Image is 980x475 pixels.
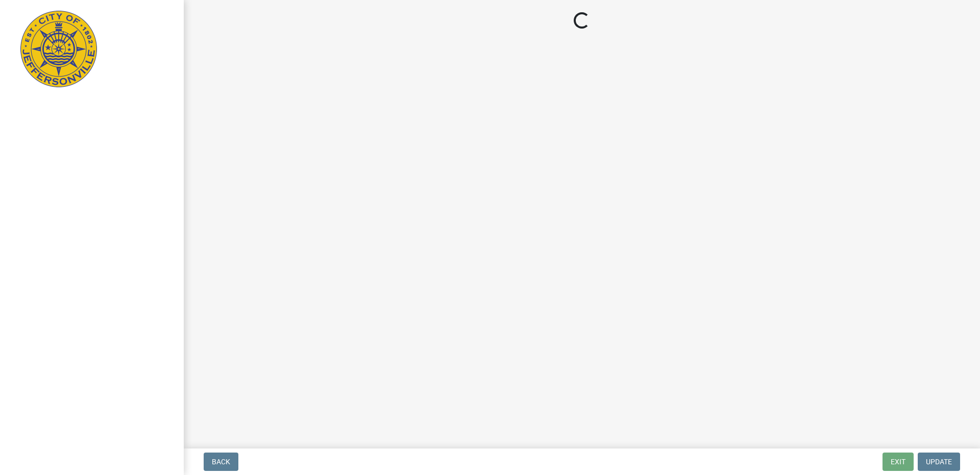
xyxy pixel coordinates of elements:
img: City of Jeffersonville, Indiana [20,11,97,87]
button: Update [918,453,960,471]
button: Back [204,453,238,471]
span: Back [212,458,230,466]
span: Update [926,458,952,466]
button: Exit [883,453,914,471]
